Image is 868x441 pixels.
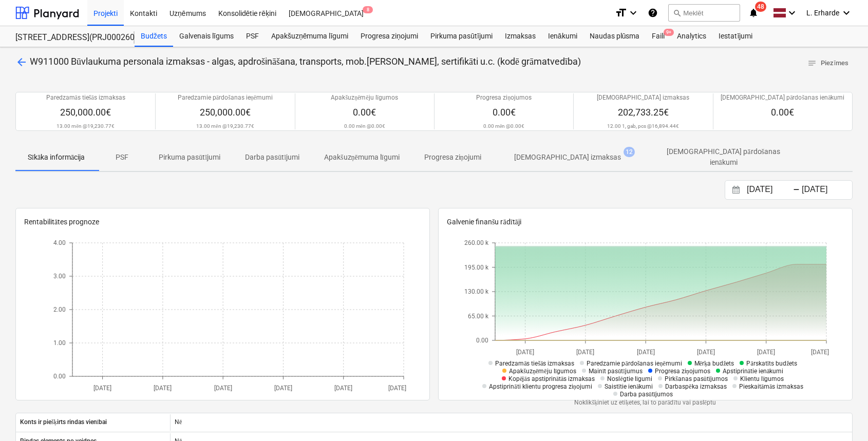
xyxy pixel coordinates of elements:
[694,360,734,367] span: Mērķa budžets
[489,383,592,390] span: Apstiprināti klientu progresa ziņojumi
[24,217,421,227] p: Rentabilitātes prognoze
[334,384,352,391] tspan: [DATE]
[274,384,292,391] tspan: [DATE]
[56,123,114,129] p: 13.00 mēn @ 19,230.77€
[154,384,172,391] tspan: [DATE]
[30,56,581,67] span: W911000 Būvlaukuma personala izmaksas - algas, apdrošināšana, transports, mob.sakari, sertifikāti...
[607,123,679,129] p: 12.00 1, gab, pcs @ 16,894.44€
[476,337,488,344] tspan: 0.00
[495,360,574,367] span: Paredzamās tiešās izmaksas
[542,26,583,47] a: Ienākumi
[620,391,673,398] span: Darba pasūtījumos
[424,152,481,163] p: Progresa ziņojumi
[755,2,766,12] span: 48
[668,4,740,22] button: Meklēt
[196,123,254,129] p: 13.00 mēn @ 19,230.77€
[499,26,542,47] a: Izmaksas
[793,187,800,193] div: -
[746,360,797,367] span: Pārskatīts budžets
[265,26,354,47] a: Apakšuzņēmuma līgumi
[664,29,674,36] span: 9+
[745,183,797,197] input: Sākuma datums
[806,9,839,17] span: L. Erharde
[786,7,798,19] i: keyboard_arrow_down
[493,107,516,118] span: 0.00€
[135,26,173,47] a: Budžets
[739,383,804,390] span: Pieskaitāmās izmaksas
[93,384,111,391] tspan: [DATE]
[589,368,643,375] span: Mainīt pasūtījumus
[424,26,499,47] a: Pirkuma pasūtījumi
[178,93,273,102] p: Paredzamie pārdošanas ieņēmumi
[60,107,111,118] span: 250,000.00€
[354,26,424,47] a: Progresa ziņojumi
[673,9,681,17] span: search
[344,123,385,129] p: 0.00 mēn @ 0.00€
[353,107,376,118] span: 0.00€
[597,93,689,102] p: [DEMOGRAPHIC_DATA] izmaksas
[583,26,646,47] a: Naudas plūsma
[803,55,853,71] button: Piezīmes
[214,384,232,391] tspan: [DATE]
[811,348,829,355] tspan: [DATE]
[15,32,122,43] div: [STREET_ADDRESS](PRJ0002600) 2601946
[109,152,134,163] p: PSF
[447,217,844,227] p: Galvenie finanšu rādītāji
[618,107,669,118] span: 202,733.25€
[53,273,66,280] tspan: 3.00
[46,93,125,102] p: Paredzamās tiešās izmaksas
[20,418,107,427] p: Konts ir piešķirts rindas vienībai
[800,183,852,197] input: Beigu datums
[624,147,635,157] span: 12
[200,107,251,118] span: 250,000.00€
[576,348,594,355] tspan: [DATE]
[516,348,534,355] tspan: [DATE]
[671,26,712,47] a: Analytics
[607,375,652,382] span: Noslēgtie līgumi
[468,313,489,320] tspan: 65.00 k
[331,93,398,102] p: Apakšuzņēmēju līgumos
[324,152,400,163] p: Apakšuzņēmuma līgumi
[173,26,240,47] a: Galvenais līgums
[771,107,794,118] span: 0.00€
[723,368,784,375] span: Apstiprinātie ienākumi
[807,59,817,68] span: notes
[740,375,784,382] span: Klientu līgumos
[464,264,489,271] tspan: 195.00 k
[654,146,794,168] p: [DEMOGRAPHIC_DATA] pārdošanas ienākumi
[697,348,715,355] tspan: [DATE]
[464,239,489,246] tspan: 260.00 k
[727,184,745,196] button: Interact with the calendar and add the check-in date for your trip.
[464,288,489,295] tspan: 130.00 k
[245,152,299,163] p: Darba pasūtījumi
[240,26,265,47] a: PSF
[665,375,728,382] span: Pirkšanas pasūtījumos
[646,26,671,47] a: Faili9+
[757,348,775,355] tspan: [DATE]
[605,383,653,390] span: Saistītie ienākumi
[170,414,852,431] div: Nē
[712,26,759,47] a: Iestatījumi
[817,392,868,441] iframe: Chat Widget
[646,26,671,47] div: Faili
[508,375,595,382] span: Kopējās apstiprinātās izmaksas
[587,360,682,367] span: Paredzamie pārdošanas ieņēmumi
[509,368,576,375] span: Apakšuzņēmēju līgumos
[53,373,66,380] tspan: 0.00
[665,383,726,390] span: Darbaspēka izmaksas
[53,239,66,246] tspan: 4.00
[53,306,66,313] tspan: 2.00
[476,93,532,102] p: Progresa ziņojumos
[840,7,853,19] i: keyboard_arrow_down
[483,123,524,129] p: 0.00 mēn @ 0.00€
